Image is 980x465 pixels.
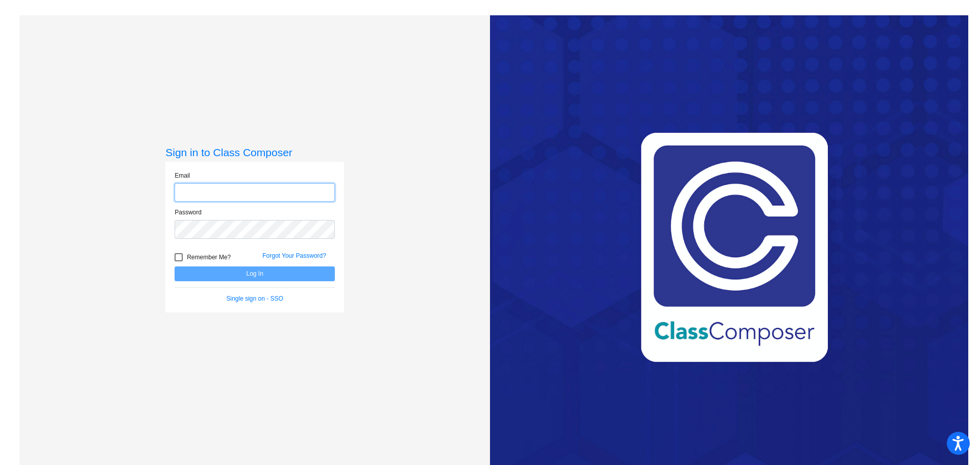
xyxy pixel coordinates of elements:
button: Log In [175,266,335,281]
h3: Sign in to Class Composer [165,146,344,159]
a: Forgot Your Password? [262,252,326,259]
label: Password [175,208,202,217]
label: Email [175,171,190,180]
span: Remember Me? [187,251,231,263]
a: Single sign on - SSO [227,295,283,302]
